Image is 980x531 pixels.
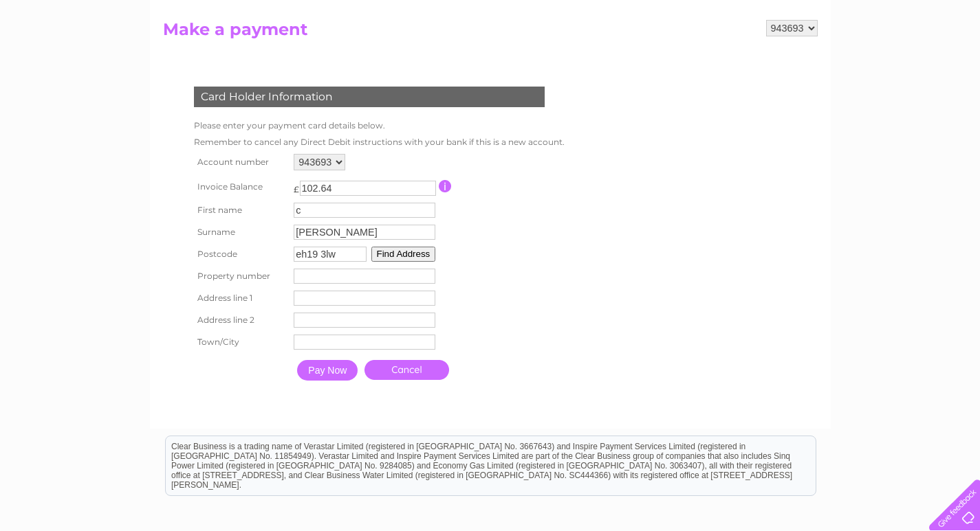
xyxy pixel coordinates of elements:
a: Log out [935,58,968,69]
td: Remember to cancel any Direct Debit instructions with your bank if this is a new account. [190,134,568,150]
div: Clear Business is a trading name of Verastar Limited (registered in [GEOGRAPHIC_DATA] No. 3667643... [166,8,816,67]
td: Please enter your payment card details below. [190,117,568,134]
a: Contact [889,58,922,69]
input: Information [439,180,452,192]
a: Water [738,58,764,69]
a: Cancel [364,360,449,380]
button: Find Address [371,247,436,262]
th: Town/City [190,331,291,353]
h2: Make a payment [163,20,818,46]
img: logo.png [34,36,105,78]
th: Account number [190,150,291,174]
td: £ [294,177,299,194]
input: Pay Now [297,360,358,381]
th: Address line 1 [190,287,291,309]
a: Energy [772,58,803,69]
div: Card Holder Information [194,87,545,107]
a: 0333 014 3131 [721,7,816,24]
a: Telecoms [811,58,852,69]
a: Blog [860,58,880,69]
th: Postcode [190,243,291,265]
th: Address line 2 [190,309,291,331]
th: Surname [190,221,291,243]
th: First name [190,199,291,221]
th: Property number [190,265,291,287]
th: Invoice Balance [190,174,291,199]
